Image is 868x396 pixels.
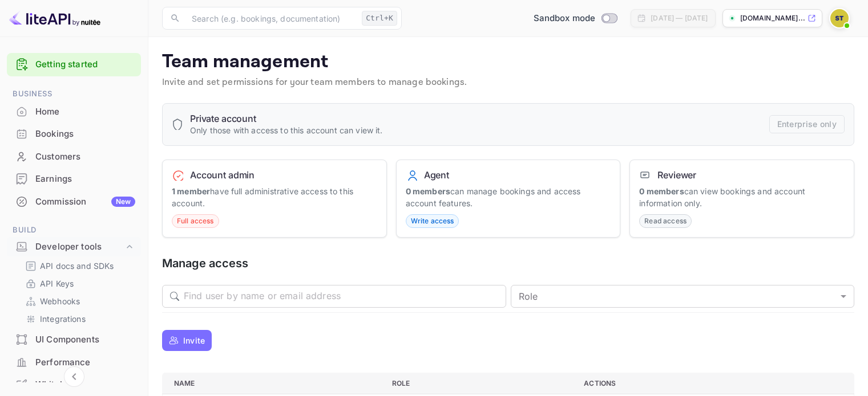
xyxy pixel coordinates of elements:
th: Name [163,373,383,394]
p: Only those with access to this account can view it. [190,124,383,136]
a: Performance [7,352,141,373]
strong: 0 members [639,186,684,196]
a: API Keys [25,277,132,289]
button: Invite [162,330,212,351]
a: Customers [7,146,141,167]
span: Sandbox mode [534,12,596,25]
div: Bookings [7,123,141,145]
button: Collapse navigation [64,366,84,387]
div: New [111,197,135,207]
p: Integrations [40,313,86,325]
div: Ctrl+K [362,11,397,26]
div: UI Components [35,333,135,346]
a: UI Components [7,329,141,350]
div: Webhooks [21,293,136,309]
p: Invite [183,334,205,346]
span: Business [7,88,141,100]
div: [DATE] — [DATE] [651,13,708,23]
div: CommissionNew [7,191,141,213]
div: Getting started [7,53,141,76]
div: Earnings [7,168,141,190]
a: Webhooks [25,295,132,307]
p: have full administrative access to this account. [172,185,377,209]
strong: 1 member [172,186,210,196]
a: Whitelabel [7,374,141,395]
div: Customers [7,146,141,168]
h5: Manage access [162,256,854,271]
div: Switch to Production mode [529,12,622,25]
p: Invite and set permissions for your team members to manage bookings. [162,76,854,89]
p: Webhooks [40,295,80,307]
h6: Account admin [190,169,255,181]
div: Whitelabel [35,378,135,391]
div: Home [35,105,135,119]
div: Performance [35,356,135,369]
div: Customers [35,150,135,164]
span: Read access [640,216,691,226]
a: CommissionNew [7,191,141,212]
a: API docs and SDKs [25,260,132,272]
a: Earnings [7,168,141,189]
p: can manage bookings and access account features. [406,185,611,209]
a: Getting started [35,58,135,71]
th: Role [383,373,575,394]
div: API docs and SDKs [21,258,136,274]
div: Developer tools [7,237,141,257]
strong: 0 members [406,186,450,196]
p: [DOMAIN_NAME]... [740,13,805,23]
div: Developer tools [35,240,124,254]
h6: Private account [190,113,383,124]
p: API Keys [40,277,74,289]
h6: Reviewer [657,169,696,181]
input: Find user by name or email address [184,285,506,308]
div: Earnings [35,173,135,186]
th: Actions [575,373,854,394]
div: Commission [35,195,135,209]
span: Full access [172,216,219,226]
p: API docs and SDKs [40,260,114,272]
span: Build [7,224,141,236]
a: Home [7,101,141,122]
img: LiteAPI logo [9,9,100,27]
span: Write access [406,216,459,226]
img: soufiane tiss [830,9,849,27]
div: Performance [7,352,141,374]
p: Team management [162,51,854,74]
input: Search (e.g. bookings, documentation) [185,7,357,30]
h6: Agent [424,169,449,181]
p: can view bookings and account information only. [639,185,845,209]
div: API Keys [21,275,136,292]
a: Bookings [7,123,141,144]
a: Integrations [25,313,132,325]
div: Bookings [35,128,135,141]
div: Integrations [21,311,136,327]
div: Home [7,101,141,123]
div: UI Components [7,329,141,351]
